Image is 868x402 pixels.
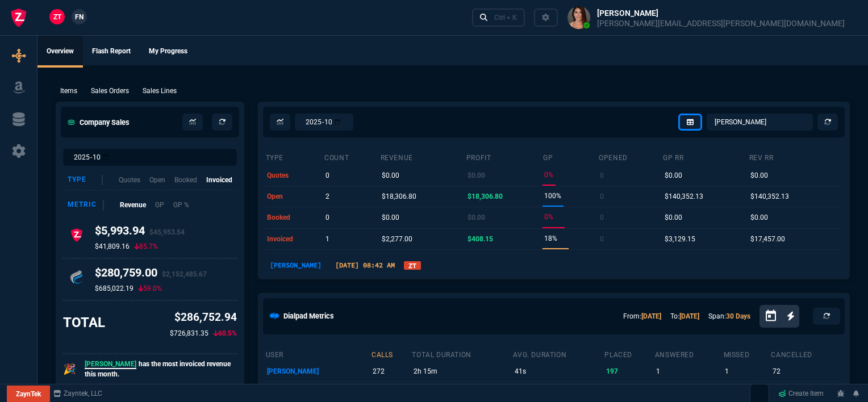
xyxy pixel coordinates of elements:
a: Flash Report [83,36,140,68]
th: type [265,149,324,165]
p: 60.5% [213,328,237,338]
td: booked [265,207,324,228]
th: cancelled [770,346,842,362]
span: ZT [53,12,61,22]
a: My Progress [140,36,197,68]
p: $2,277.00 [382,231,412,247]
p: $0.00 [750,210,768,225]
div: Type [68,175,103,185]
p: $18,306.80 [468,189,503,204]
p: $18,306.80 [382,189,416,204]
p: 2h 15m [414,363,511,379]
p: GP % [173,200,189,210]
p: 1 [325,231,329,247]
button: Open calendar [764,308,787,324]
p: [DATE] 08:42 AM [331,260,399,270]
span: FN [75,12,84,22]
p: $0.00 [750,167,768,183]
p: 59.0% [138,284,162,293]
a: ZT [404,261,421,270]
p: 2 [325,189,329,204]
p: 72 [773,363,841,379]
a: msbcCompanyName [50,388,106,399]
th: calls [371,346,411,362]
p: $140,352.13 [750,189,789,204]
p: GP [155,200,164,210]
p: Booked [174,175,197,185]
th: Profit [466,149,542,165]
a: 30 Days [726,312,750,320]
th: GP [542,149,598,165]
p: 197 [606,363,653,379]
p: $41,809.16 [95,242,130,251]
p: 0% [544,167,553,183]
p: To: [670,311,699,321]
h5: Dialpad Metrics [283,311,334,321]
th: placed [604,346,654,362]
th: count [324,149,379,165]
h3: TOTAL [63,314,105,331]
p: 1 [725,363,769,379]
p: [PERSON_NAME] [267,363,369,379]
p: $685,022.19 [95,284,133,293]
p: 🎉 [63,361,76,377]
th: Rev RR [749,149,842,165]
p: 272 [373,363,410,379]
p: 41s [515,363,603,379]
p: Sales Lines [143,86,177,96]
p: From: [623,311,661,321]
p: 85.7% [134,242,158,251]
h4: $5,993.94 [95,224,185,242]
a: [DATE] [679,312,699,320]
th: user [265,346,372,362]
p: 0 [600,231,604,247]
div: Ctrl + K [494,13,517,22]
p: Items [60,86,77,96]
p: has the most invoiced revenue this month. [85,359,237,379]
a: Create Item [774,385,828,402]
a: [DATE] [641,312,661,320]
p: 18% [544,231,557,246]
p: Open [149,175,165,185]
div: Metric [68,200,104,210]
td: open [265,186,324,207]
p: 100% [544,188,561,204]
p: $408.15 [468,231,493,247]
h5: Company Sales [68,117,130,128]
p: 0 [600,210,604,225]
td: quotes [265,165,324,186]
p: $17,457.00 [750,231,785,247]
p: $0.00 [468,210,485,225]
p: 0 [325,210,329,225]
p: $0.00 [382,210,399,225]
p: [PERSON_NAME] [265,260,326,270]
p: Invoiced [206,175,232,185]
th: GP RR [662,149,748,165]
p: $0.00 [665,167,682,183]
p: $286,752.94 [170,309,237,326]
h4: $280,759.00 [95,266,207,284]
p: Sales Orders [91,86,129,96]
span: $2,152,485.67 [162,270,207,278]
p: Revenue [120,200,146,210]
th: revenue [380,149,466,165]
th: opened [598,149,662,165]
p: Span: [708,311,750,321]
p: $140,352.13 [665,189,703,204]
span: $45,953.54 [149,228,185,236]
th: answered [654,346,723,362]
th: total duration [411,346,512,362]
p: 0 [600,167,604,183]
p: $0.00 [665,210,682,225]
th: missed [723,346,771,362]
p: 0 [325,167,329,183]
a: Overview [37,36,83,68]
p: 1 [656,363,721,379]
th: avg. duration [512,346,604,362]
p: 0% [544,209,553,225]
span: [PERSON_NAME] [85,360,136,369]
p: $0.00 [382,167,399,183]
p: 0 [600,189,604,204]
p: $0.00 [468,167,485,183]
p: $726,831.35 [170,328,208,338]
